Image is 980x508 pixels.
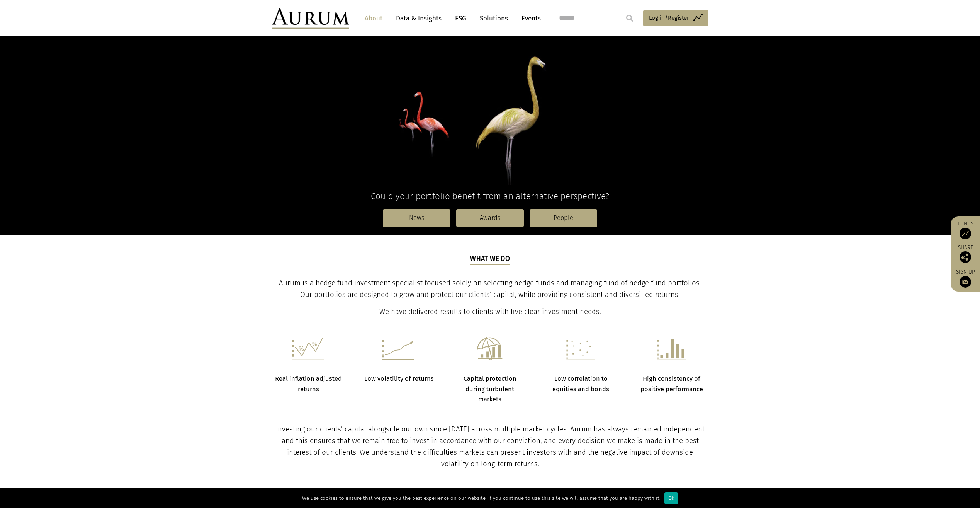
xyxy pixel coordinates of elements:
[279,279,701,299] span: Aurum is a hedge fund investment specialist focused solely on selecting hedge funds and managing ...
[364,375,434,382] strong: Low volatility of returns
[955,220,976,239] a: Funds
[272,8,349,29] img: Aurum
[276,425,705,468] span: Investing our clients’ capital alongside our own since [DATE] across multiple market cycles. Auru...
[451,11,470,26] a: ESG
[552,375,609,392] strong: Low correlation to equities and bonds
[955,269,976,288] a: Sign up
[456,209,524,227] a: Awards
[530,209,597,227] a: People
[955,245,976,263] div: Share
[960,251,971,263] img: Share this post
[361,11,386,26] a: About
[664,492,678,504] div: Ok
[476,11,512,26] a: Solutions
[470,254,510,265] h5: What we do
[383,209,450,227] a: News
[643,10,708,26] a: Log in/Register
[392,11,445,26] a: Data & Insights
[960,228,971,239] img: Access Funds
[272,191,708,201] h4: Could your portfolio benefit from an alternative perspective?
[379,307,601,316] span: We have delivered results to clients with five clear investment needs.
[275,375,342,392] strong: Real inflation adjusted returns
[622,10,637,26] input: Submit
[640,375,703,392] strong: High consistency of positive performance
[518,11,541,26] a: Events
[960,276,971,288] img: Sign up to our newsletter
[649,13,689,22] span: Log in/Register
[464,375,516,403] strong: Capital protection during turbulent markets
